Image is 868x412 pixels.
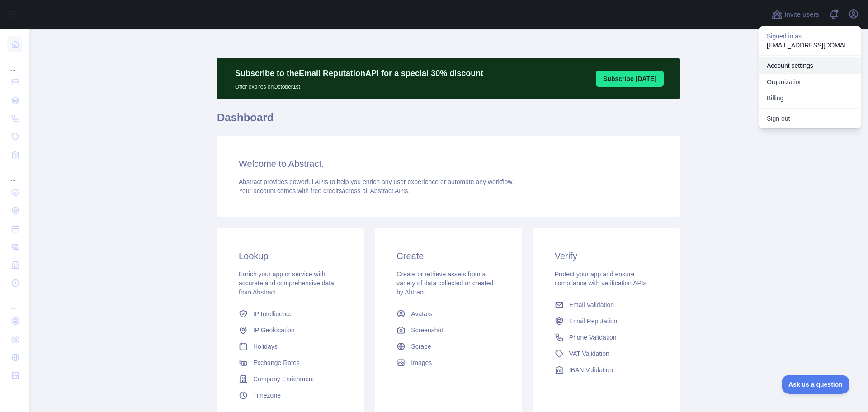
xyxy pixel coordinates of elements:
button: Invite users [770,7,821,22]
span: Enrich your app or service with accurate and comprehensive data from Abstract [239,270,334,296]
span: Email Reputation [569,317,618,326]
a: Exchange Rates [235,355,346,371]
a: Email Validation [551,297,662,313]
h1: Dashboard [217,110,680,132]
span: Your account comes with across all Abstract APIs. [239,187,410,194]
span: Phone Validation [569,333,617,342]
iframe: Toggle Customer Support [782,375,850,394]
span: IP Intelligence [253,309,293,318]
a: Timezone [235,387,346,403]
a: Company Enrichment [235,371,346,387]
p: Offer expires on October 1st. [235,80,483,90]
div: ... [7,165,22,183]
p: [EMAIL_ADDRESS][DOMAIN_NAME] [767,41,854,50]
button: Billing [759,90,861,106]
span: VAT Validation [569,349,609,358]
span: Screenshot [411,326,443,335]
a: IBAN Validation [551,362,662,378]
a: IP Intelligence [235,306,346,322]
span: Create or retrieve assets from a variety of data collected or created by Abtract [396,270,493,296]
span: Invite users [784,9,819,20]
span: Scrape [411,342,431,351]
span: Holidays [253,342,278,351]
a: VAT Validation [551,346,662,362]
a: Holidays [235,338,346,355]
span: Protect your app and ensure compliance with verification APIs [555,270,646,287]
a: Organization [759,74,861,90]
span: Images [411,358,432,367]
button: Sign out [759,110,861,127]
span: Exchange Rates [253,358,300,367]
div: ... [7,54,22,72]
span: IP Geolocation [253,326,295,335]
span: IBAN Validation [569,365,613,374]
p: Signed in as [767,32,854,41]
a: Account settings [759,57,861,74]
a: Screenshot [393,322,504,338]
button: Subscribe [DATE] [596,71,664,87]
span: Abstract provides powerful APIs to help you enrich any user experience or automate any workflow. [239,178,514,185]
a: Images [393,355,504,371]
div: ... [7,293,22,311]
span: Timezone [253,391,281,400]
p: Subscribe to the Email Reputation API for a special 30 % discount [235,67,483,80]
a: Scrape [393,338,504,355]
a: Phone Validation [551,329,662,346]
h3: Verify [555,250,658,262]
span: free credits [311,187,342,194]
span: Avatars [411,309,432,318]
span: Email Validation [569,300,614,309]
h3: Lookup [239,250,342,262]
h3: Create [396,250,500,262]
span: Company Enrichment [253,374,314,384]
a: Email Reputation [551,313,662,329]
a: IP Geolocation [235,322,346,338]
a: Avatars [393,306,504,322]
h3: Welcome to Abstract. [239,157,658,170]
